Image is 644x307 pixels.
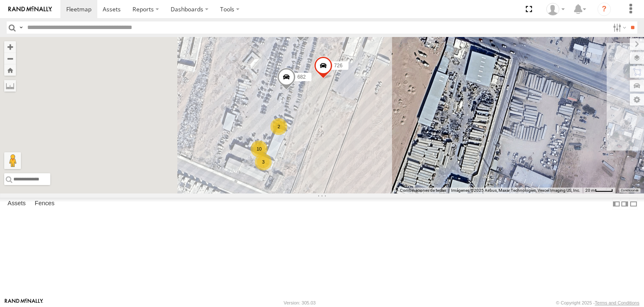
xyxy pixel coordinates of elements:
[4,64,16,76] button: Zoom Home
[621,198,629,210] label: Dock Summary Table to the Right
[334,63,343,69] span: 726
[251,140,267,157] div: 10
[4,152,21,169] button: Arrastra el hombrecito naranja al mapa para abrir Street View
[284,300,316,305] div: Version: 305.03
[451,188,580,193] span: Imágenes ©2025 Airbus, Maxar Technologies, Vexcel Imaging US, Inc.
[612,198,621,210] label: Dock Summary Table to the Left
[5,299,43,307] a: Visit our Website
[3,198,30,210] label: Assets
[270,118,287,135] div: 2
[18,21,24,34] label: Search Query
[8,6,52,12] img: rand-logo.svg
[31,198,59,210] label: Fences
[621,189,639,192] a: Condiciones
[255,153,272,170] div: 3
[583,188,615,193] button: Escala del mapa: 20 m por 39 píxeles
[595,300,639,305] a: Terms and Conditions
[297,74,306,80] span: 682
[4,53,16,64] button: Zoom out
[585,188,595,193] span: 20 m
[4,41,16,53] button: Zoom in
[400,188,446,193] button: Combinaciones de teclas
[543,3,568,16] div: foxconn f
[610,21,628,34] label: Search Filter Options
[4,80,16,92] label: Measure
[556,300,639,305] div: © Copyright 2025 -
[597,3,611,16] i: ?
[630,94,644,106] label: Map Settings
[629,198,638,210] label: Hide Summary Table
